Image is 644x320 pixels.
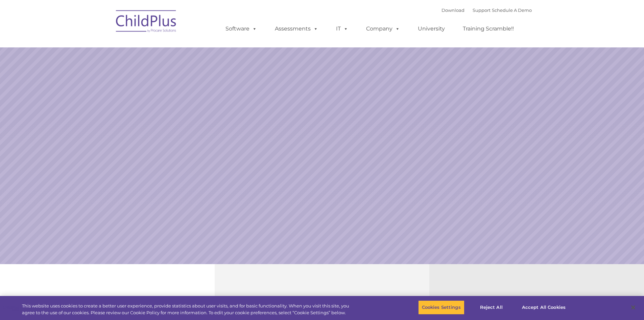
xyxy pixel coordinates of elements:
img: ChildPlus by Procare Solutions [113,5,180,39]
button: Accept All Cookies [518,300,569,315]
a: University [411,22,452,36]
a: IT [329,22,355,36]
a: Training Scramble!! [456,22,521,36]
a: Schedule A Demo [492,7,532,13]
button: Close [626,300,641,315]
a: Assessments [268,22,325,36]
button: Reject All [470,300,512,315]
a: Software [219,22,264,36]
div: This website uses cookies to create a better user experience, provide statistics about user visit... [22,303,354,316]
font: | [442,7,532,13]
a: Download [442,7,464,13]
button: Cookies Settings [418,300,464,315]
a: Company [359,22,407,36]
a: Support [473,7,491,13]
